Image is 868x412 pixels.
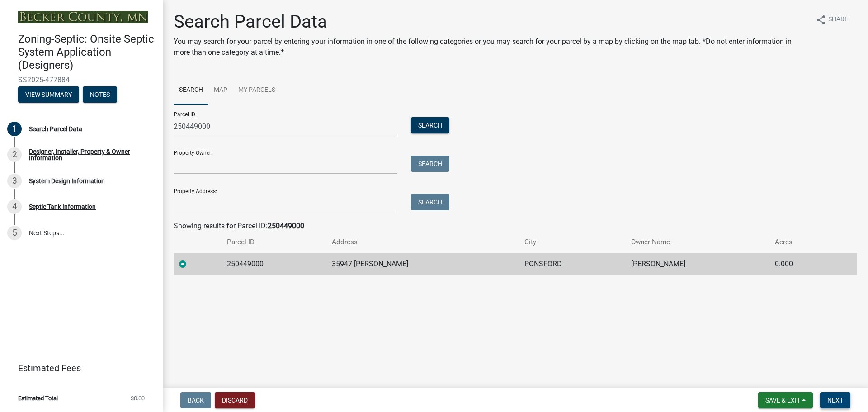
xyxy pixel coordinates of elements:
[7,122,22,136] div: 1
[820,392,850,408] button: Next
[222,232,326,253] th: Parcel ID
[18,395,58,401] span: Estimated Total
[765,397,800,404] span: Save & Exit
[18,11,148,23] img: Becker County, Minnesota
[180,392,211,408] button: Back
[769,253,833,275] td: 0.000
[411,156,449,172] button: Search
[411,194,449,210] button: Search
[233,76,281,105] a: My Parcels
[828,14,848,25] span: Share
[7,359,148,377] a: Estimated Fees
[808,11,855,28] button: shareShare
[7,147,22,162] div: 2
[326,253,519,275] td: 35947 [PERSON_NAME]
[188,397,204,404] span: Back
[758,392,813,408] button: Save & Exit
[83,91,117,99] wm-modal-confirm: Notes
[18,33,156,71] h4: Zoning-Septic: Onsite Septic System Application (Designers)
[268,222,304,230] strong: 250449000
[131,395,145,401] span: $0.00
[827,397,843,404] span: Next
[519,232,626,253] th: City
[519,253,626,275] td: PONSFORD
[7,174,22,188] div: 3
[816,14,826,25] i: share
[7,199,22,214] div: 4
[174,76,208,105] a: Search
[626,232,769,253] th: Owner Name
[626,253,769,275] td: [PERSON_NAME]
[222,253,326,275] td: 250449000
[18,91,79,99] wm-modal-confirm: Summary
[18,86,79,103] button: View Summary
[769,232,833,253] th: Acres
[208,76,233,105] a: Map
[29,178,105,184] div: System Design Information
[18,76,145,84] span: SS2025-477884
[29,204,96,210] div: Septic Tank Information
[174,36,808,58] p: You may search for your parcel by entering your information in one of the following categories or...
[29,148,148,161] div: Designer, Installer, Property & Owner Information
[29,126,82,132] div: Search Parcel Data
[215,392,255,408] button: Discard
[326,232,519,253] th: Address
[174,221,857,232] div: Showing results for Parcel ID:
[83,86,117,103] button: Notes
[7,226,22,240] div: 5
[411,117,449,133] button: Search
[174,11,808,33] h1: Search Parcel Data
